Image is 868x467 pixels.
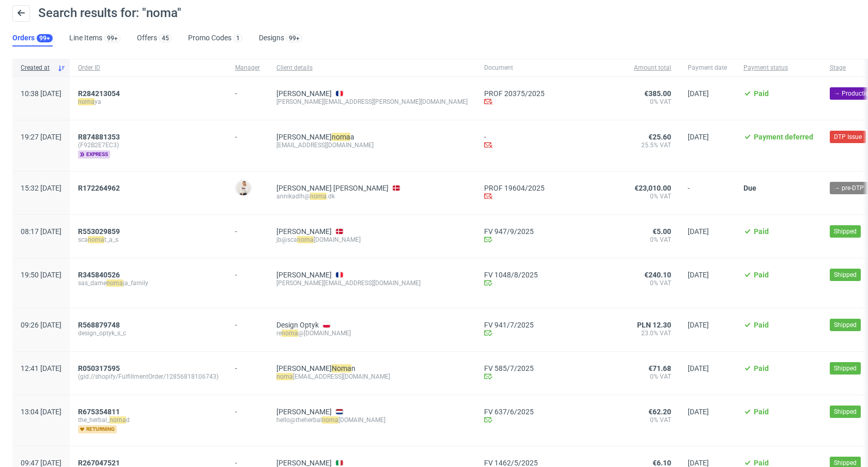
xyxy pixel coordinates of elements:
div: [PERSON_NAME][EMAIL_ADDRESS][DOMAIN_NAME] [276,279,468,287]
span: 19:50 [DATE] [21,271,61,279]
span: Amount total [627,64,671,72]
a: FV 1048/8/2025 [484,271,611,279]
span: 15:32 [DATE] [21,184,61,192]
a: Designs99+ [259,30,302,46]
span: 25.5% VAT [627,141,671,149]
span: Paid [754,459,769,467]
a: [PERSON_NAME] [276,271,332,279]
span: 0% VAT [627,279,671,287]
span: returning [78,425,117,433]
a: [PERSON_NAME] [PERSON_NAME] [276,184,389,192]
a: R267047521 [78,459,122,467]
div: [EMAIL_ADDRESS][DOMAIN_NAME] [276,141,468,149]
div: - [235,317,260,329]
a: Design Optyk [276,321,319,329]
div: [PERSON_NAME][EMAIL_ADDRESS][PERSON_NAME][DOMAIN_NAME] [276,98,468,106]
span: sas_dame ja_family [78,279,219,287]
span: [DATE] [688,364,709,372]
span: 23.0% VAT [627,329,671,337]
img: Mari Fok [236,181,251,195]
span: (gid://shopify/FulfillmentOrder/12856818106743) [78,372,219,381]
span: design_optyk_s_c [78,329,219,337]
a: R172264962 [78,184,122,192]
span: (F92B2E7EC3) [78,141,219,149]
span: [DATE] [688,89,709,98]
div: - [235,455,260,467]
span: Search results for: "noma" [38,6,181,20]
span: the_herbal_ d [78,416,219,424]
span: Manager [235,64,260,72]
span: 08:17 [DATE] [21,227,61,236]
a: Orders99+ [12,30,53,46]
span: R874881353 [78,133,120,141]
span: 0% VAT [627,98,671,106]
span: R284213054 [78,89,120,98]
div: - [235,85,260,98]
span: 13:04 [DATE] [21,408,61,416]
a: Promo Codes1 [188,30,242,46]
a: PROF 19604/2025 [484,184,611,192]
span: €6.10 [653,459,671,467]
span: €5.00 [653,227,671,236]
span: Shipped [834,364,857,373]
a: R874881353 [78,133,122,141]
span: express [78,150,110,159]
div: re @[DOMAIN_NAME] [276,329,468,337]
span: Shipped [834,227,857,236]
span: €385.00 [644,89,671,98]
mark: noma [322,416,338,424]
span: → pre-DTP [834,183,864,193]
a: FV 1462/5/2025 [484,459,611,467]
span: Payment status [743,64,813,72]
div: jb@sca [DOMAIN_NAME] [276,236,468,244]
span: Shipped [834,320,857,330]
span: €240.10 [644,271,671,279]
div: - [235,403,260,416]
span: Paid [754,364,769,372]
a: FV 585/7/2025 [484,364,611,372]
span: [DATE] [688,133,709,141]
span: Shipped [834,407,857,416]
span: Paid [754,321,769,329]
span: R172264962 [78,184,120,192]
a: Offers45 [137,30,172,46]
mark: noma [88,236,104,243]
div: 99+ [289,35,300,42]
span: Paid [754,227,769,236]
div: 1 [236,35,240,42]
span: 09:26 [DATE] [21,321,61,329]
span: sca t_a_s [78,236,219,244]
mark: noma [78,98,95,105]
span: 0% VAT [627,372,671,381]
a: [PERSON_NAME] [276,89,332,98]
span: 09:47 [DATE] [21,459,61,467]
span: Due [743,184,756,192]
div: - [235,129,260,141]
a: Line Items99+ [69,30,120,46]
span: Client details [276,64,468,72]
span: [DATE] [688,271,709,279]
mark: noma [310,193,327,200]
mark: noma [297,236,314,243]
span: 0% VAT [627,416,671,424]
a: [PERSON_NAME]nomaa [276,133,354,141]
a: R284213054 [78,89,122,98]
span: ya [78,98,219,106]
span: PLN 12.30 [637,321,671,329]
mark: noma [110,416,126,424]
div: - [235,223,260,236]
mark: Noma [332,364,351,372]
a: FV 947/9/2025 [484,227,611,236]
div: hello@theherbal [DOMAIN_NAME] [276,416,468,424]
span: R568879748 [78,321,120,329]
span: Created at [21,64,53,72]
span: Paid [754,271,769,279]
span: [DATE] [688,459,709,467]
mark: noma [282,330,298,337]
span: R345840526 [78,271,120,279]
div: annikadlh@ .dk [276,192,468,200]
a: [PERSON_NAME] [276,459,332,467]
a: PROF 20375/2025 [484,89,611,98]
a: [PERSON_NAME] [276,227,332,236]
span: €23,010.00 [634,184,671,192]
